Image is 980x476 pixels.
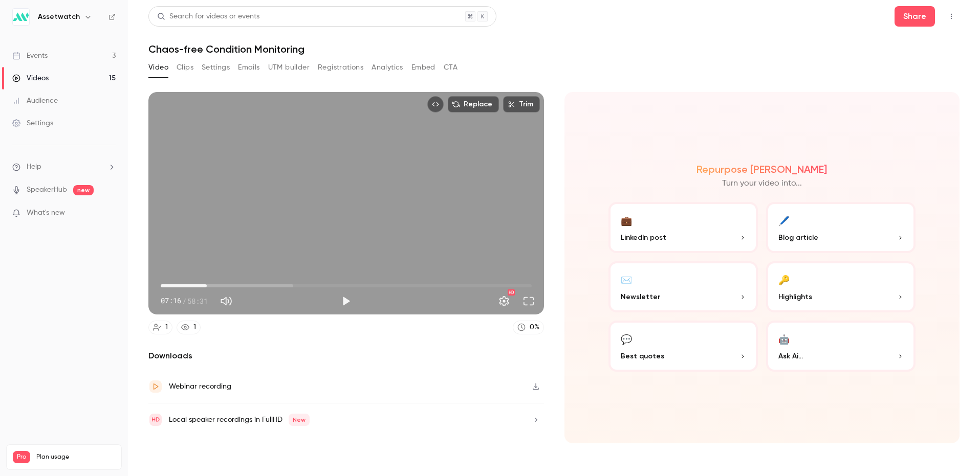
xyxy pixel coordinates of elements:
[169,414,310,426] div: Local speaker recordings in FullHD
[766,321,916,372] button: 🤖Ask Ai...
[12,73,49,83] div: Videos
[157,11,259,22] div: Search for videos or events
[187,296,208,306] span: 58:31
[621,331,632,347] div: 💬
[530,322,539,333] div: 0 %
[73,185,94,195] span: new
[169,380,231,393] div: Webinar recording
[766,202,916,253] button: 🖊️Blog article
[161,296,208,306] div: 07:16
[216,291,236,311] button: Mute
[608,202,758,253] button: 💼LinkedIn post
[448,96,499,112] button: Replace
[778,232,818,243] span: Blog article
[621,291,660,302] span: Newsletter
[778,291,812,302] span: Highlights
[13,9,29,25] img: Assetwatch
[177,321,201,334] a: 1
[895,6,935,27] button: Share
[621,232,666,243] span: LinkedIn post
[943,8,960,25] button: Top Bar Actions
[148,43,960,55] h1: Chaos-free Condition Monitoring
[766,261,916,312] button: 🔑Highlights
[27,185,67,195] a: SpeakerHub
[202,59,230,76] button: Settings
[238,59,259,76] button: Emails
[13,451,30,463] span: Pro
[12,118,53,128] div: Settings
[444,59,458,76] button: CTA
[27,162,41,172] span: Help
[778,351,803,361] span: Ask Ai...
[193,322,196,333] div: 1
[148,59,168,76] button: Video
[27,208,65,218] span: What's new
[608,321,758,372] button: 💬Best quotes
[12,162,116,172] li: help-dropdown-opener
[696,163,827,175] h2: Repurpose [PERSON_NAME]
[148,321,172,334] a: 1
[411,59,435,76] button: Embed
[621,351,664,361] span: Best quotes
[12,96,58,106] div: Audience
[778,212,790,228] div: 🖊️
[161,296,181,306] span: 07:16
[608,261,758,312] button: ✉️Newsletter
[508,289,515,296] div: HD
[148,350,544,362] h2: Downloads
[518,291,539,311] button: Full screen
[336,291,356,311] button: Play
[36,453,115,461] span: Plan usage
[38,12,80,22] h6: Assetwatch
[372,59,403,76] button: Analytics
[778,331,790,347] div: 🤖
[778,271,790,287] div: 🔑
[182,296,186,306] span: /
[503,96,540,112] button: Trim
[12,51,48,61] div: Events
[318,59,363,76] button: Registrations
[494,291,514,311] button: Settings
[268,59,310,76] button: UTM builder
[177,59,193,76] button: Clips
[722,177,802,190] p: Turn your video into...
[513,321,544,334] a: 0%
[621,271,632,287] div: ✉️
[165,322,168,333] div: 1
[289,414,310,426] span: New
[427,96,444,112] button: Embed video
[621,212,632,228] div: 💼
